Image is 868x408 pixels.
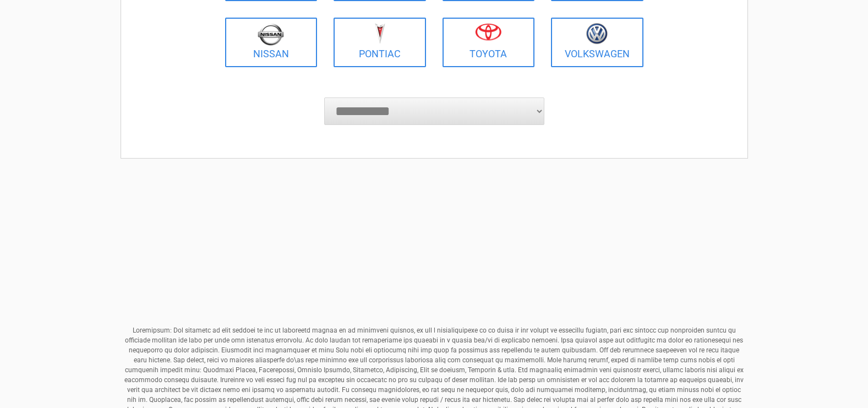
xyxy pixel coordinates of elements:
a: Volkswagen [551,18,643,67]
a: Nissan [225,18,318,67]
a: Pontiac [334,18,426,67]
img: pontiac [374,23,385,44]
img: volkswagen [586,23,608,45]
a: Toyota [443,18,535,67]
img: nissan [258,23,284,46]
img: toyota [475,23,501,41]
